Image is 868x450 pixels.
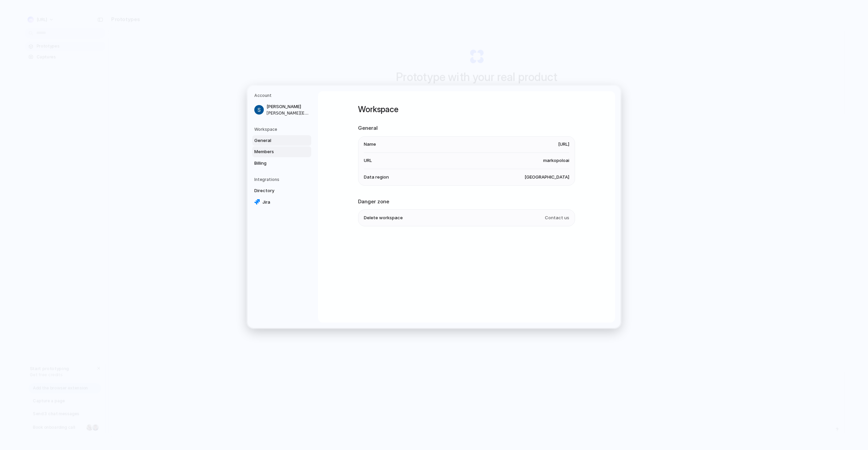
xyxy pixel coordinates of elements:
[364,141,376,148] span: Name
[252,197,311,208] a: Jira
[254,177,311,183] h5: Integrations
[252,135,311,146] a: General
[358,198,575,206] h2: Danger zone
[364,158,372,164] span: URL
[364,174,389,181] span: Data region
[252,185,311,196] a: Directory
[358,124,575,132] h2: General
[252,101,311,118] a: [PERSON_NAME][PERSON_NAME][EMAIL_ADDRESS]
[543,158,569,164] span: markopoloai
[254,126,311,132] h5: Workspace
[525,174,569,181] span: [GEOGRAPHIC_DATA]
[254,160,298,167] span: Billing
[252,158,311,169] a: Billing
[252,146,311,157] a: Members
[267,103,310,110] span: [PERSON_NAME]
[558,141,569,148] span: [URL]
[262,199,306,206] span: Jira
[254,187,298,194] span: Directory
[267,110,310,116] span: [PERSON_NAME][EMAIL_ADDRESS]
[545,215,569,222] span: Contact us
[254,93,311,99] h5: Account
[254,148,298,155] span: Members
[364,215,403,222] span: Delete workspace
[358,103,575,116] h1: Workspace
[254,137,298,144] span: General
